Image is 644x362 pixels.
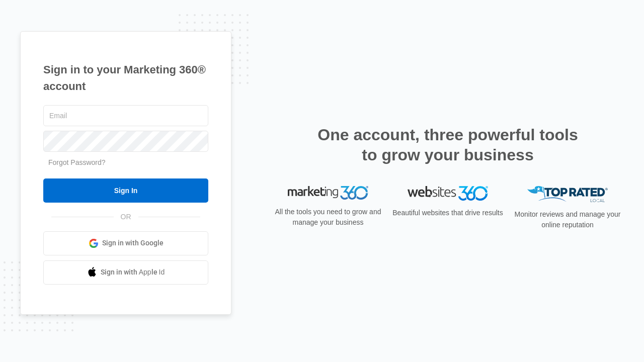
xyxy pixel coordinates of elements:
[102,238,164,248] span: Sign in with Google
[43,231,208,255] a: Sign in with Google
[314,125,581,165] h2: One account, three powerful tools to grow your business
[511,209,624,230] p: Monitor reviews and manage your online reputation
[114,212,138,222] span: OR
[408,186,488,201] img: Websites 360
[527,186,608,203] img: Top Rated Local
[101,267,165,278] span: Sign in with Apple Id
[43,105,208,126] input: Email
[48,158,106,166] a: Forgot Password?
[43,260,208,285] a: Sign in with Apple Id
[288,186,368,200] img: Marketing 360
[272,207,384,228] p: All the tools you need to grow and manage your business
[391,208,504,218] p: Beautiful websites that drive results
[43,61,208,95] h1: Sign in to your Marketing 360® account
[43,178,208,203] input: Sign In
